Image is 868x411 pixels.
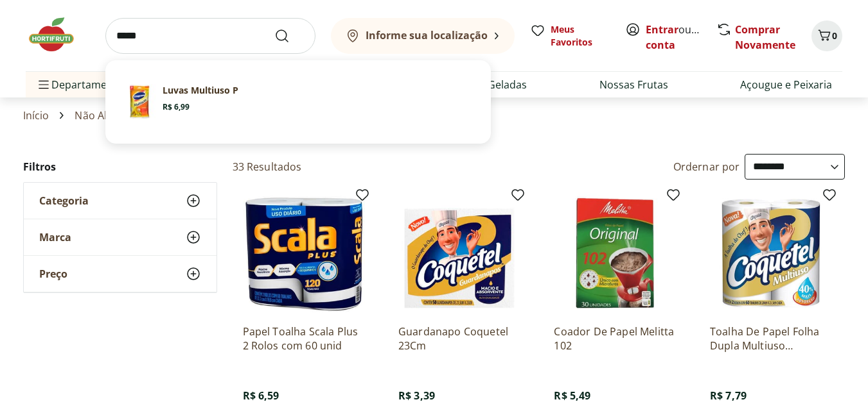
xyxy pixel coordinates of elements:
h2: Filtros [23,154,217,180]
span: Departamentos [36,69,128,100]
a: Toalha De Papel Folha Dupla Multiuso Coquetel 19Cm X 21,5Cm Pacote 2 Unidades [710,324,832,353]
input: search [105,18,315,54]
p: Luvas Multiuso P [163,84,238,97]
button: Marca [24,219,217,255]
a: Comprar Novamente [735,22,795,52]
a: Meus Favoritos [530,23,610,49]
a: Não Alimentar [75,110,146,121]
span: ou [646,22,703,53]
h2: 33 Resultados [233,160,302,174]
span: Categoria [39,194,89,207]
a: Criar conta [646,22,716,52]
img: Toalha De Papel Folha Dupla Multiuso Coquetel 19Cm X 21,5Cm Pacote 2 Unidades [710,192,832,314]
span: R$ 7,79 [710,389,747,403]
img: Principal [121,84,157,120]
span: R$ 3,39 [398,389,435,403]
a: Início [23,110,49,121]
span: R$ 5,49 [554,389,590,403]
button: Menu [36,69,51,100]
img: Hortifruti [26,15,90,54]
span: R$ 6,99 [163,102,190,112]
b: Informe sua localização [366,28,488,42]
span: Meus Favoritos [551,23,610,49]
img: Guardanapo Coquetel 23Cm [398,192,520,314]
img: Coador De Papel Melitta 102 [554,192,676,314]
a: Papel Toalha Scala Plus 2 Rolos com 60 unid [243,324,365,353]
a: Nossas Frutas [599,77,668,92]
a: PrincipalLuvas Multiuso PR$ 6,99 [116,79,480,125]
button: Informe sua localização [331,18,515,54]
a: Guardanapo Coquetel 23Cm [398,324,520,353]
a: Entrar [646,22,678,37]
span: R$ 6,59 [243,389,279,403]
a: Coador De Papel Melitta 102 [554,324,676,353]
img: Papel Toalha Scala Plus 2 Rolos com 60 unid [243,192,365,314]
span: 0 [832,29,837,42]
a: Açougue e Peixaria [740,77,832,92]
button: Preço [24,256,217,292]
button: Carrinho [811,21,842,51]
span: Marca [39,231,71,244]
label: Ordernar por [673,160,740,174]
button: Submit Search [274,28,305,44]
span: Preço [39,267,67,280]
button: Categoria [24,183,217,219]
